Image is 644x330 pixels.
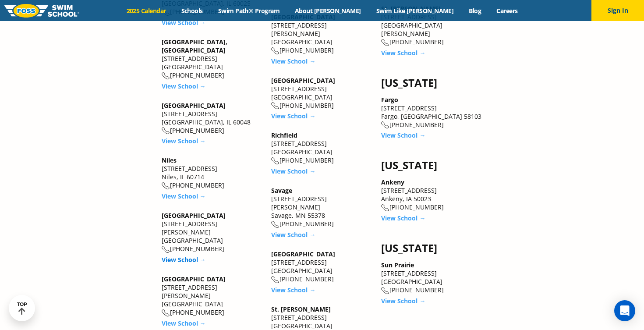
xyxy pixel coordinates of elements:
a: View School → [271,286,315,294]
img: location-phone-o-icon.svg [162,182,170,190]
div: [STREET_ADDRESS] [GEOGRAPHIC_DATA] [PHONE_NUMBER] [271,250,372,284]
img: location-phone-o-icon.svg [271,47,280,55]
a: Fargo [381,96,398,104]
div: [STREET_ADDRESS] [GEOGRAPHIC_DATA][PERSON_NAME] [PHONE_NUMBER] [381,4,482,46]
img: location-phone-o-icon.svg [271,221,280,228]
a: Sun Prairie [381,261,414,269]
img: location-phone-o-icon.svg [271,102,280,110]
a: View School → [162,82,206,90]
a: [GEOGRAPHIC_DATA] [162,101,226,110]
a: View School → [162,18,206,27]
div: [STREET_ADDRESS][PERSON_NAME] [GEOGRAPHIC_DATA] [PHONE_NUMBER] [162,211,263,253]
div: [STREET_ADDRESS] [GEOGRAPHIC_DATA] [PHONE_NUMBER] [162,38,263,80]
div: TOP [17,302,27,315]
a: [GEOGRAPHIC_DATA] [162,211,226,220]
img: location-phone-o-icon.svg [381,121,389,129]
img: FOSS Swim School Logo [4,4,79,18]
h4: [US_STATE] [381,77,482,89]
a: View School → [271,231,315,239]
div: [STREET_ADDRESS] [GEOGRAPHIC_DATA] [PHONE_NUMBER] [381,261,482,295]
img: location-phone-o-icon.svg [162,127,170,135]
a: View School → [162,319,206,327]
a: View School → [381,214,425,222]
a: View School → [271,167,315,175]
a: View School → [271,57,315,65]
img: location-phone-o-icon.svg [381,39,389,46]
a: View School → [162,255,206,264]
img: location-phone-o-icon.svg [381,204,389,212]
a: [GEOGRAPHIC_DATA] [162,275,226,283]
a: Richfield [271,131,297,139]
h4: [US_STATE] [381,159,482,171]
a: View School → [162,137,206,145]
a: Savage [271,186,292,195]
a: Blog [461,7,489,15]
img: location-phone-o-icon.svg [381,287,389,295]
a: View School → [381,49,425,57]
div: [STREET_ADDRESS] [GEOGRAPHIC_DATA] [PHONE_NUMBER] [271,76,372,110]
a: Niles [162,156,177,164]
div: Open Intercom Messenger [614,300,635,321]
a: 2025 Calendar [119,7,173,15]
div: [STREET_ADDRESS] Niles, IL 60714 [PHONE_NUMBER] [162,156,263,190]
img: location-phone-o-icon.svg [271,157,280,165]
h4: [US_STATE] [381,242,482,254]
a: [GEOGRAPHIC_DATA] [271,76,335,85]
a: [GEOGRAPHIC_DATA], [GEOGRAPHIC_DATA] [162,38,227,54]
a: View School → [162,192,206,200]
a: View School → [271,112,315,120]
a: Careers [489,7,525,15]
img: location-phone-o-icon.svg [271,276,280,284]
a: Swim Like [PERSON_NAME] [368,7,461,15]
a: View School → [381,297,425,305]
a: Swim Path® Program [210,7,287,15]
div: [STREET_ADDRESS][PERSON_NAME] [GEOGRAPHIC_DATA] [PHONE_NUMBER] [271,13,372,55]
a: St. [PERSON_NAME] [271,305,331,313]
div: [STREET_ADDRESS][PERSON_NAME] [GEOGRAPHIC_DATA] [PHONE_NUMBER] [162,275,263,317]
a: About [PERSON_NAME] [287,7,369,15]
a: [GEOGRAPHIC_DATA] [271,250,335,258]
a: Ankeny [381,178,404,186]
img: location-phone-o-icon.svg [162,309,170,317]
div: [STREET_ADDRESS] Ankeny, IA 50023 [PHONE_NUMBER] [381,178,482,212]
img: location-phone-o-icon.svg [162,72,170,80]
div: [STREET_ADDRESS] [GEOGRAPHIC_DATA], IL 60048 [PHONE_NUMBER] [162,101,263,135]
a: View School → [381,131,425,139]
div: [STREET_ADDRESS] Fargo, [GEOGRAPHIC_DATA] 58103 [PHONE_NUMBER] [381,96,482,129]
img: location-phone-o-icon.svg [162,246,170,253]
div: [STREET_ADDRESS][PERSON_NAME] Savage, MN 55378 [PHONE_NUMBER] [271,186,372,228]
div: [STREET_ADDRESS] [GEOGRAPHIC_DATA] [PHONE_NUMBER] [271,131,372,165]
a: Schools [173,7,210,15]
